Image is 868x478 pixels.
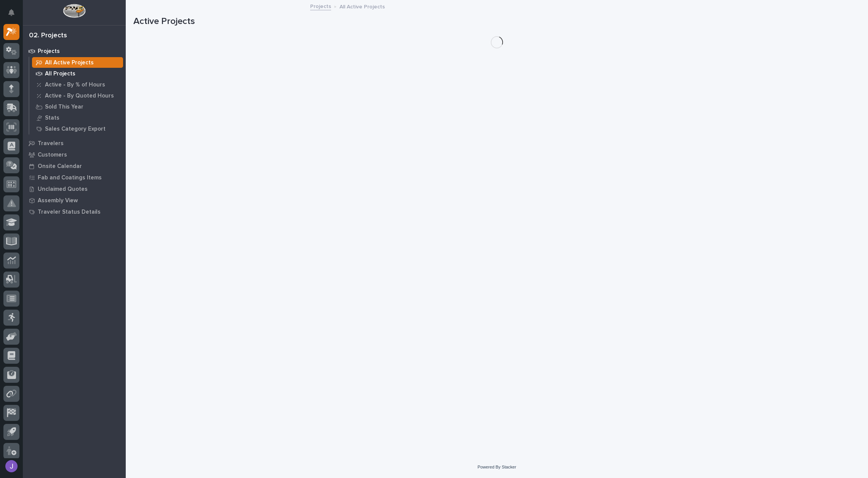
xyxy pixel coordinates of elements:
[38,186,88,193] p: Unclaimed Quotes
[23,183,126,195] a: Unclaimed Quotes
[3,5,19,21] button: Notifications
[23,149,126,160] a: Customers
[29,101,126,112] a: Sold This Year
[38,152,67,158] p: Customers
[3,458,19,474] button: users-avatar
[23,160,126,172] a: Onsite Calendar
[38,163,82,170] p: Onsite Calendar
[29,68,126,79] a: All Projects
[45,115,59,121] p: Stats
[63,4,85,18] img: Workspace Logo
[23,172,126,183] a: Fab and Coatings Items
[29,90,126,101] a: Active - By Quoted Hours
[29,57,126,68] a: All Active Projects
[29,123,126,134] a: Sales Category Export
[10,9,19,21] div: Notifications
[477,465,516,469] a: Powered By Stacker
[38,197,78,204] p: Assembly View
[45,59,94,66] p: All Active Projects
[23,45,126,57] a: Projects
[45,70,75,77] p: All Projects
[29,32,67,40] div: 02. Projects
[38,174,102,181] p: Fab and Coatings Items
[23,137,126,149] a: Travelers
[45,126,106,133] p: Sales Category Export
[38,140,64,147] p: Travelers
[38,209,101,216] p: Traveler Status Details
[29,79,126,90] a: Active - By % of Hours
[340,2,385,10] p: All Active Projects
[38,48,60,55] p: Projects
[133,16,860,27] h1: Active Projects
[45,93,114,99] p: Active - By Quoted Hours
[23,206,126,217] a: Traveler Status Details
[310,2,331,10] a: Projects
[45,104,83,110] p: Sold This Year
[23,195,126,206] a: Assembly View
[29,112,126,123] a: Stats
[45,82,105,88] p: Active - By % of Hours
